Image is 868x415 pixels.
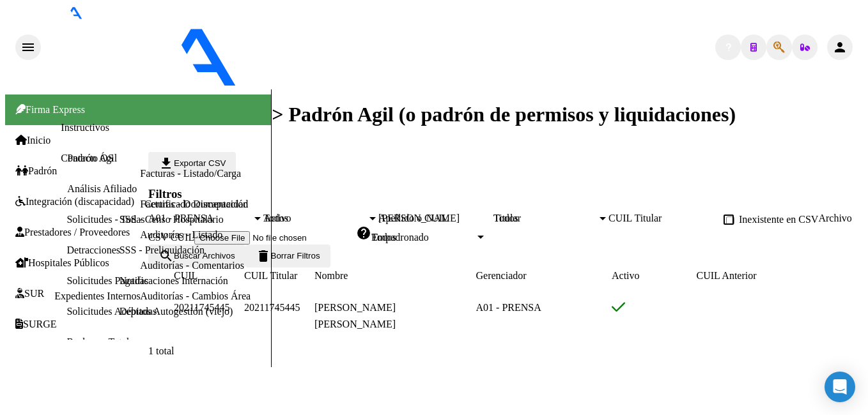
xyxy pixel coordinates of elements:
input: Inexistente en CSV [726,216,734,225]
datatable-header-cell: Gerenciador [476,268,612,284]
a: Integración (discapacidad) [15,196,134,207]
a: Facturas - Documentación [140,199,248,209]
img: Logo SAAS [41,19,344,87]
a: Facturas - Listado/Carga [140,168,241,179]
h3: Filtros [148,187,863,201]
span: Todos [263,213,288,223]
span: A01 - PRENSA [476,302,541,313]
datatable-header-cell: CUIL Titular [244,268,314,284]
a: Instructivos [61,122,109,133]
div: 1 total [148,345,863,357]
span: - OSTPBA [344,78,392,89]
a: Solicitudes - Todas [66,214,144,225]
span: Todos [493,213,518,223]
a: Solicitudes Aceptadas [66,306,157,317]
datatable-header-cell: CUIL Anterior [697,268,833,284]
a: Detracciones [66,245,120,255]
a: Solicitudes Pagadas [66,275,148,286]
span: Todos [371,232,396,243]
a: Rechazos Totales [66,336,137,347]
button: Borrar Filtros [245,245,330,268]
a: Padrón Ágil [67,153,117,163]
span: CUIL Anterior [697,270,757,281]
mat-icon: person [832,40,848,55]
mat-icon: menu [20,40,36,55]
a: Padrón [15,165,57,177]
a: SURGE [15,319,56,330]
div: Open Intercom Messenger [825,372,855,402]
span: [PERSON_NAME] [PERSON_NAME] [314,302,396,329]
a: SSS - Censo Hospitalario [120,214,224,225]
a: Prestadores / Proveedores [15,227,130,238]
mat-icon: help [356,225,371,241]
a: SUR [15,288,44,299]
span: Inexistente en CSV [739,214,818,225]
a: Hospitales Públicos [15,257,109,269]
a: Notificaciones Internación [120,275,228,286]
span: Gerenciador [476,270,527,281]
span: 20211745445 [244,302,300,313]
span: Firma Express [15,104,85,115]
input: Archivo CSV CUIL [194,231,356,245]
datatable-header-cell: Nombre [314,268,476,284]
datatable-header-cell: Activo [612,268,697,284]
span: Borrar Filtros [256,251,320,260]
a: Análisis Afiliado [67,183,137,194]
span: Nombre [314,270,348,281]
span: PADRON -> Padrón Agil (o padrón de permisos y liquidaciones) [148,103,736,126]
a: Inicio [15,135,50,146]
span: Activo [612,270,640,281]
a: Expedientes Internos [54,290,141,301]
